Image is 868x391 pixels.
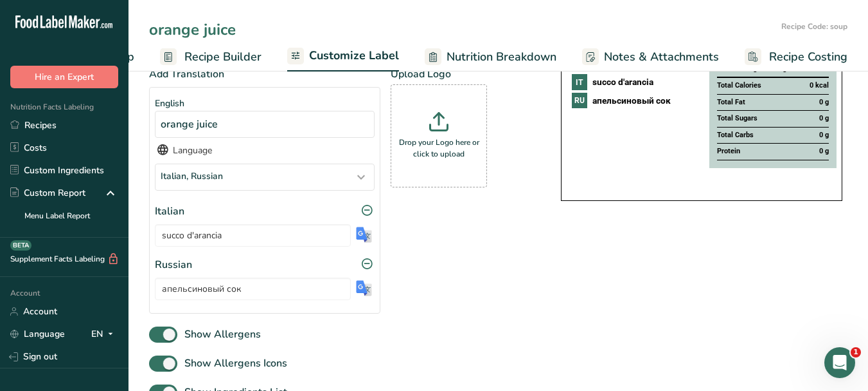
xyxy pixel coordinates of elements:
p: Italian [155,204,184,219]
span: Recipe Costing [769,48,847,66]
span: Protein [717,146,740,157]
span: 0 g [819,130,829,141]
span: Total Fat [717,97,745,108]
span: Notes & Attachments [604,48,719,66]
div: Language [155,143,375,158]
div: orange juice [155,111,375,138]
a: Recipe Builder [160,43,261,72]
div: Russian [155,257,375,272]
div: Upload Logo [391,66,487,187]
div: EN [91,327,118,342]
img: google-translate.7ce495a.png [356,280,372,296]
span: 0 g [819,113,829,124]
button: Hire an Expert [10,66,118,88]
p: Russian [155,257,192,272]
a: Notes & Attachments [582,43,719,72]
div: RU [572,93,587,108]
span: Customize Label [309,47,399,64]
iframe: Intercom live chat [824,347,855,378]
a: Nutrition Breakdown [425,43,556,72]
span: апельсиновый сок [592,94,671,108]
span: 0 g [819,97,829,108]
div: BETA [10,240,31,251]
div: IT [572,74,587,90]
img: google-translate.7ce495a.png [356,227,372,243]
span: 1 [851,347,861,358]
span: succo d'arancia [592,75,653,89]
span: Show Allergens [177,327,261,342]
span: Total Calories [717,81,761,91]
span: Show Allergens Icons [177,356,287,371]
a: Recipe Costing [745,43,847,72]
div: Italian [155,204,375,219]
a: Language [10,323,65,345]
div: Add Translation [149,66,380,314]
span: Recipe Builder [184,48,261,66]
span: 0 kcal [810,81,829,91]
span: Total Carbs [717,130,754,141]
a: Customize Label [287,41,399,72]
p: Drop your Logo here or click to upload [394,137,484,160]
div: Italian, Russian [155,164,374,190]
span: Nutrition Breakdown [447,48,556,66]
div: Custom Report [10,186,85,200]
span: English [155,97,184,110]
div: Recipe Code: soup [781,21,847,32]
span: 0 g [819,146,829,157]
span: Total Sugars [717,113,757,124]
